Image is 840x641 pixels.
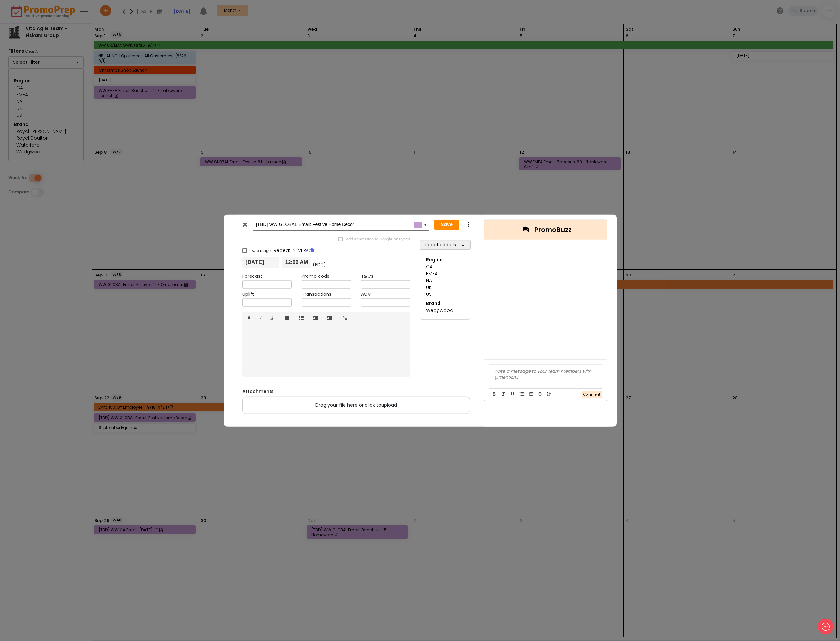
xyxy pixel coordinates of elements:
[250,248,271,254] span: Date range
[302,291,331,298] label: Transactions
[255,312,266,324] a: I
[426,284,464,291] div: UK
[42,70,79,75] span: New conversation
[426,291,464,298] div: US
[424,222,427,227] div: ▼
[10,66,121,79] button: New conversation
[426,307,464,314] div: Wedgwood
[426,257,464,263] div: Region
[361,291,371,298] label: AOV
[426,270,464,277] div: EMEA
[426,277,464,284] div: NA
[322,312,337,324] a: Indent
[306,247,315,254] a: edit
[274,247,315,254] span: Repeat: NEVER
[361,273,373,280] label: T&Cs
[381,402,397,408] span: upload
[434,220,459,230] button: Save
[582,391,602,398] button: Comment
[282,257,311,268] input: Start time
[302,273,330,280] label: Promo code
[338,312,352,324] a: Insert link
[280,312,294,324] a: Unordered list
[242,291,254,298] label: Uplift
[242,389,470,394] h6: Attachments
[426,263,464,270] div: CA
[55,229,83,233] span: We run on Gist
[242,312,255,324] a: B
[242,273,262,280] label: Forecast
[243,397,470,414] label: Drag your file here or click to
[426,300,464,307] div: Brand
[266,312,278,324] a: U
[242,257,280,268] input: From date
[308,312,323,324] a: Outdent
[534,224,571,234] span: PromoBuzz
[294,312,308,324] a: Ordered list
[10,32,121,42] h1: Hello [PERSON_NAME]!
[256,219,424,230] input: Add name...
[10,44,121,54] h2: What can we do to help?
[311,257,326,268] div: (EDT)
[818,619,833,634] iframe: gist-messenger-bubble-iframe
[420,240,471,250] button: Update labels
